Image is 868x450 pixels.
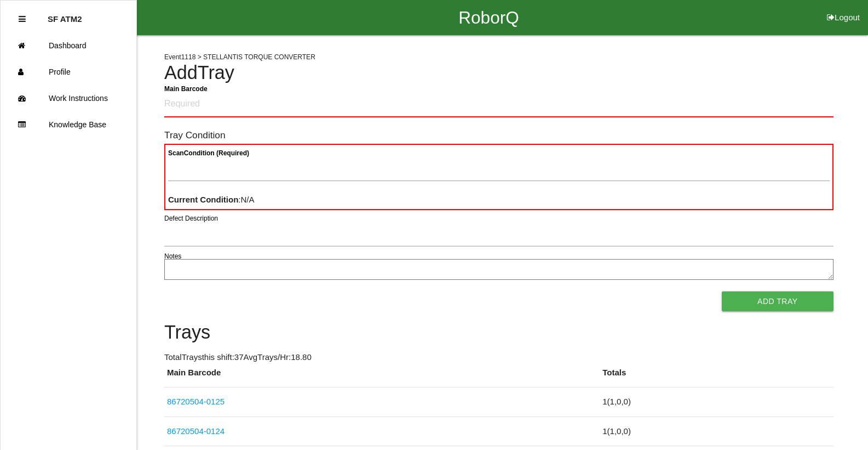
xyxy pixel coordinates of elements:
[168,195,238,204] b: Current Condition
[164,92,833,117] input: Required
[48,6,82,24] p: SF ATM2
[1,85,136,111] a: Work Instructions
[1,59,136,85] a: Profile
[168,149,249,157] b: Scan Condition (Required)
[164,351,833,364] p: Total Trays this shift: 37 Avg Trays /Hr: 18.80
[167,426,225,436] a: 86720504-0124
[600,417,833,446] td: 1 ( 1 , 0 , 0 )
[164,322,833,343] h4: Trays
[722,291,833,311] button: Add Tray
[164,63,833,83] h4: Add Tray
[167,397,225,406] a: 86720504-0125
[164,53,315,61] span: Event 1118 > STELLANTIS TORQUE CONVERTER
[164,85,208,92] b: Main Barcode
[168,195,255,204] span: : N/A
[164,251,181,261] label: Notes
[164,130,833,140] h6: Tray Condition
[164,213,218,223] label: Defect Description
[19,6,26,32] div: Close
[1,111,136,138] a: Knowledge Base
[164,367,600,387] th: Main Barcode
[600,387,833,417] td: 1 ( 1 , 0 , 0 )
[600,367,833,387] th: Totals
[1,32,136,59] a: Dashboard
